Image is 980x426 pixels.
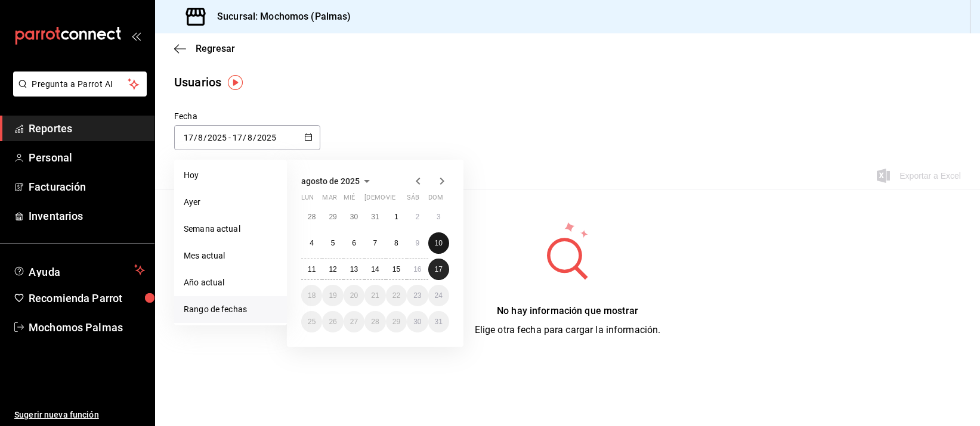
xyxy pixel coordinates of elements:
abbr: 22 de agosto de 2025 [392,291,400,300]
span: agosto de 2025 [301,176,360,186]
abbr: 24 de agosto de 2025 [435,291,443,300]
input: Month [197,133,203,142]
button: Regresar [174,43,235,54]
abbr: domingo [428,194,443,206]
button: 23 de agosto de 2025 [407,285,428,306]
input: Year [256,133,277,142]
button: agosto de 2025 [301,174,374,188]
abbr: jueves [364,194,435,206]
button: 30 de julio de 2025 [344,206,364,228]
button: 13 de agosto de 2025 [344,259,364,280]
button: 24 de agosto de 2025 [428,285,449,306]
input: Day [232,133,243,142]
abbr: 16 de agosto de 2025 [413,265,421,273]
button: 17 de agosto de 2025 [428,259,449,280]
div: Usuarios [174,73,221,91]
abbr: 15 de agosto de 2025 [392,265,400,273]
button: 4 de agosto de 2025 [301,232,322,254]
li: Semana actual [174,216,287,242]
button: 12 de agosto de 2025 [322,259,343,280]
button: 31 de agosto de 2025 [428,311,449,332]
abbr: sábado [407,194,419,206]
button: 11 de agosto de 2025 [301,259,322,280]
abbr: 28 de agosto de 2025 [371,318,379,326]
button: 2 de agosto de 2025 [407,206,428,228]
button: 14 de agosto de 2025 [364,259,385,280]
abbr: 29 de julio de 2025 [329,213,336,221]
abbr: 30 de agosto de 2025 [413,318,421,326]
button: 27 de agosto de 2025 [344,311,364,332]
span: Sugerir nueva función [14,409,145,421]
button: 22 de agosto de 2025 [386,285,407,306]
abbr: martes [322,194,336,206]
span: Pregunta a Parrot AI [32,78,128,91]
button: 26 de agosto de 2025 [322,311,343,332]
button: 20 de agosto de 2025 [344,285,364,306]
abbr: 29 de agosto de 2025 [392,318,400,326]
div: Fecha [174,110,320,123]
span: Inventarios [29,208,145,224]
abbr: 30 de julio de 2025 [350,213,358,221]
span: - [228,133,231,142]
span: Recomienda Parrot [29,290,145,306]
input: Day [183,133,194,142]
img: Tooltip marker [228,75,243,90]
button: 29 de agosto de 2025 [386,311,407,332]
abbr: 6 de agosto de 2025 [352,239,356,247]
button: 29 de julio de 2025 [322,206,343,228]
span: / [194,133,197,142]
abbr: 25 de agosto de 2025 [308,318,316,326]
abbr: 10 de agosto de 2025 [435,239,443,247]
span: / [203,133,207,142]
abbr: viernes [386,194,395,206]
button: 19 de agosto de 2025 [322,285,343,306]
abbr: 19 de agosto de 2025 [329,291,336,300]
button: 16 de agosto de 2025 [407,259,428,280]
h3: Sucursal: Mochomos (Palmas) [208,10,351,24]
button: Pregunta a Parrot AI [13,71,147,97]
abbr: 11 de agosto de 2025 [308,265,316,273]
button: 1 de agosto de 2025 [386,206,407,228]
abbr: 2 de agosto de 2025 [415,213,419,221]
button: 31 de julio de 2025 [364,206,385,228]
abbr: 7 de agosto de 2025 [373,239,378,247]
span: Mochomos Palmas [29,319,145,335]
abbr: 31 de julio de 2025 [371,213,379,221]
abbr: 13 de agosto de 2025 [350,265,358,273]
input: Year [207,133,227,142]
button: 8 de agosto de 2025 [386,232,407,254]
abbr: 1 de agosto de 2025 [394,213,398,221]
abbr: 28 de julio de 2025 [308,213,316,221]
button: 30 de agosto de 2025 [407,311,428,332]
button: 25 de agosto de 2025 [301,311,322,332]
abbr: 12 de agosto de 2025 [329,265,336,273]
li: Hoy [174,162,287,189]
li: Año actual [174,269,287,296]
abbr: 31 de agosto de 2025 [435,318,443,326]
abbr: lunes [301,194,314,206]
abbr: 3 de agosto de 2025 [437,213,441,221]
abbr: 4 de agosto de 2025 [310,239,314,247]
button: 10 de agosto de 2025 [428,232,449,254]
abbr: 5 de agosto de 2025 [331,239,335,247]
abbr: 21 de agosto de 2025 [371,291,379,300]
button: 9 de agosto de 2025 [407,232,428,254]
li: Ayer [174,189,287,216]
span: Regresar [196,43,235,54]
input: Month [247,133,253,142]
abbr: 14 de agosto de 2025 [371,265,379,273]
span: Ayuda [29,263,129,277]
a: Pregunta a Parrot AI [8,86,147,99]
button: 28 de agosto de 2025 [364,311,385,332]
abbr: 17 de agosto de 2025 [435,265,443,273]
span: Personal [29,150,145,166]
abbr: 20 de agosto de 2025 [350,291,358,300]
li: Rango de fechas [174,296,287,323]
span: Facturación [29,179,145,195]
abbr: 9 de agosto de 2025 [415,239,419,247]
button: 28 de julio de 2025 [301,206,322,228]
button: 5 de agosto de 2025 [322,232,343,254]
button: 15 de agosto de 2025 [386,259,407,280]
button: 7 de agosto de 2025 [364,232,385,254]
